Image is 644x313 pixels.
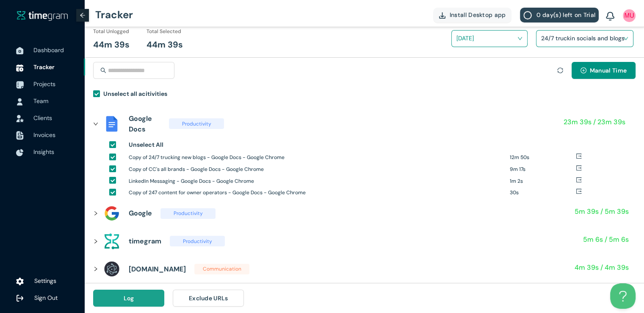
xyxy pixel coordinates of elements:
[510,177,576,185] h1: 1m 2s
[170,236,225,246] span: Productivity
[194,264,249,274] span: Communication
[129,264,186,274] h1: [DOMAIN_NAME]
[576,153,582,159] span: export
[557,67,563,73] span: sync
[576,177,582,183] span: export
[34,277,56,285] span: Settings
[590,66,627,75] span: Manual Time
[16,294,24,302] img: logOut.ca60ddd252d7bab9102ea2608abe0238.svg
[33,46,64,54] span: Dashboard
[93,266,98,271] span: right
[16,115,24,122] img: InvoiceIcon
[17,10,68,20] img: timegram
[103,89,167,98] h1: Unselect all acitivities
[124,293,134,303] span: Log
[541,32,641,45] h1: 24/7 truckin socials and blogs
[93,290,164,307] button: Log
[129,165,503,173] h1: Copy of CC's all brands - Google Docs - Google Chrome
[16,81,24,89] img: ProjectIcon
[606,12,614,21] img: BellIcon
[129,189,503,197] h1: Copy of 247 content for owner operators - Google Docs - Google Chrome
[580,67,586,74] span: plus-circle
[564,117,625,127] h1: 23m 39s / 23m 39s
[129,177,503,185] h1: LinkedIn Messaging - Google Docs - Google Chrome
[33,148,54,156] span: Insights
[129,154,503,162] h1: Copy of 24/7 trucking new blogs - Google Docs - Google Chrome
[623,9,636,22] img: UserIcon
[16,98,24,106] img: UserIcon
[146,38,183,51] h1: 44m 39s
[583,234,629,245] h1: 5m 6s / 5m 6s
[33,97,48,105] span: Team
[33,63,55,71] span: Tracker
[100,67,106,73] span: search
[93,28,129,36] h1: Total Unlogged
[576,188,582,194] span: export
[93,211,98,216] span: right
[576,165,582,171] span: export
[33,80,55,88] span: Projects
[169,118,224,129] span: Productivity
[575,206,629,217] h1: 5m 39s / 5m 39s
[146,28,181,36] h1: Total Selected
[572,62,636,79] button: plus-circleManual Time
[520,8,599,22] button: 0 day(s) left on Trial
[80,12,86,18] span: arrow-left
[16,277,24,285] img: settings.78e04af822cf15d41b38c81147b09f22.svg
[510,154,576,162] h1: 12m 50s
[33,114,52,122] span: Clients
[129,236,161,246] h1: timegram
[93,239,98,244] span: right
[16,64,24,72] img: TimeTrackerIcon
[16,131,24,140] img: InvoiceIcon
[16,47,24,55] img: DashboardIcon
[173,290,244,307] button: Exclude URLs
[93,38,130,51] h1: 44m 39s
[439,12,445,19] img: DownloadApp
[610,283,636,309] iframe: Toggle Customer Support
[103,260,120,277] img: assets%2Ficons%2Felectron-logo.png
[129,208,152,218] h1: Google
[103,233,120,250] img: assets%2Ficons%2Ftg.png
[510,165,576,173] h1: 9m 17s
[93,121,98,126] span: right
[129,140,163,149] h1: Unselect All
[575,262,629,273] h1: 4m 39s / 4m 39s
[103,115,120,132] img: assets%2Ficons%2Fdocs_official.png
[450,10,506,20] span: Install Desktop app
[103,205,120,222] img: assets%2Ficons%2Ficons8-google-240.png
[34,294,58,302] span: Sign Out
[536,10,595,20] span: 0 day(s) left on Trial
[433,8,512,22] button: Install Desktop app
[189,293,228,303] span: Exclude URLs
[510,189,576,197] h1: 30s
[16,149,24,156] img: InsightsIcon
[33,131,55,139] span: Invoices
[160,208,216,219] span: Productivity
[95,2,133,28] h1: Tracker
[129,113,160,134] h1: Google Docs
